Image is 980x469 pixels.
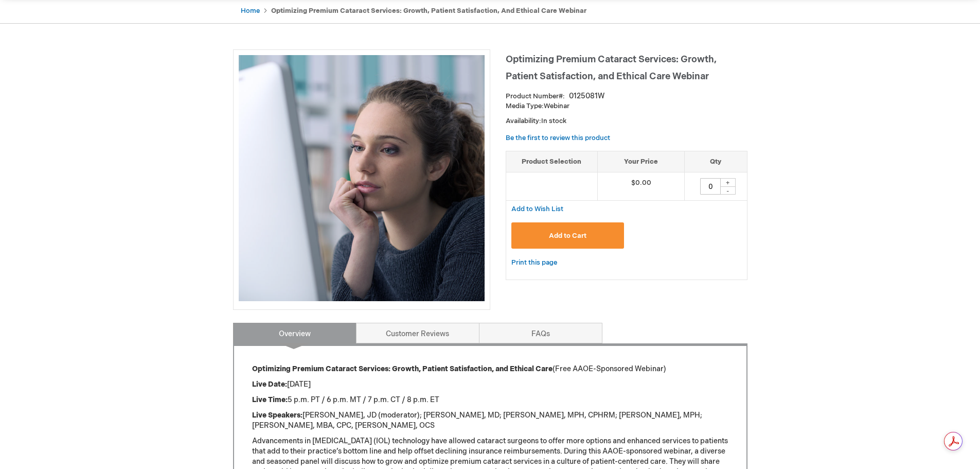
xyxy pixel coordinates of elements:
th: Product Selection [506,151,598,172]
span: In stock [541,117,566,125]
strong: Optimizing Premium Cataract Services: Growth, Patient Satisfaction, and Ethical Care [252,364,553,373]
a: Print this page [511,256,557,269]
a: Be the first to review this product [506,134,610,142]
img: Optimizing Premium Cataract Services: Growth, Patient Satisfaction, and Ethical Care Webinar [239,55,485,301]
th: Your Price [597,151,685,172]
strong: Live Date: [252,380,287,389]
a: Overview [233,323,357,343]
a: Home [241,7,260,15]
p: (Free AAOE-Sponsored Webinar) [252,364,728,374]
a: Add to Wish List [511,204,563,213]
strong: Optimizing Premium Cataract Services: Growth, Patient Satisfaction, and Ethical Care Webinar [271,7,586,15]
a: FAQs [479,323,602,343]
div: + [720,178,736,187]
span: Add to Cart [549,232,586,240]
input: Qty [700,178,721,195]
button: Add to Cart [511,222,625,249]
strong: Live Speakers: [252,411,302,420]
p: Availability: [506,116,747,126]
p: [DATE] [252,379,728,390]
div: - [720,186,736,195]
td: $0.00 [597,172,685,201]
th: Qty [685,151,747,172]
p: 5 p.m. PT / 6 p.m. MT / 7 p.m. CT / 8 p.m. ET [252,395,728,405]
strong: Product Number [506,92,565,100]
a: Customer Reviews [356,323,479,343]
span: Add to Wish List [511,205,563,213]
div: 0125081W [569,91,604,101]
p: Webinar [506,101,747,111]
strong: Media Type: [506,102,544,110]
p: [PERSON_NAME], JD (moderator); [PERSON_NAME], MD; [PERSON_NAME], MPH, CPHRM; [PERSON_NAME], MPH; ... [252,410,728,431]
strong: Live Time: [252,395,288,404]
span: Optimizing Premium Cataract Services: Growth, Patient Satisfaction, and Ethical Care Webinar [506,54,717,82]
